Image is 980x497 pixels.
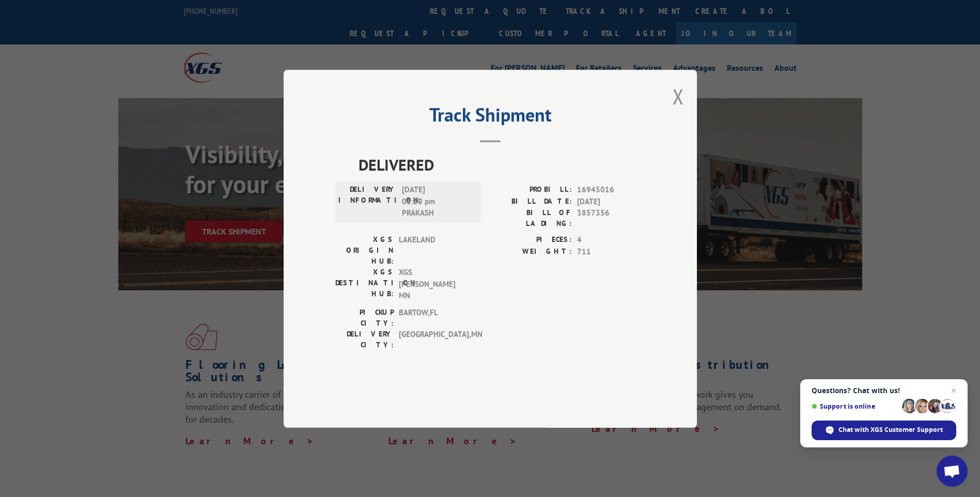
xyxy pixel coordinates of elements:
span: LAKELAND [399,234,469,267]
span: 4 [577,234,645,246]
span: 3857356 [577,207,645,229]
span: Questions? Chat with us! [812,386,956,395]
label: DELIVERY CITY: [335,328,394,350]
span: [DATE] [577,195,645,207]
label: XGS DESTINATION HUB: [335,267,394,302]
span: DELIVERED [359,153,645,176]
span: 711 [577,245,645,257]
span: BARTOW , FL [399,306,469,328]
div: Chat with XGS Customer Support [812,421,956,440]
span: Chat with XGS Customer Support [838,425,943,434]
span: Close chat [947,384,960,397]
span: XGS [PERSON_NAME] MN [399,267,469,302]
span: [DATE] 01:20 pm PRAKASH [402,184,472,219]
span: [GEOGRAPHIC_DATA] , MN [399,328,469,350]
label: PIECES: [490,234,572,246]
label: DELIVERY INFORMATION: [338,184,397,219]
label: BILL OF LADING: [490,207,572,229]
label: WEIGHT: [490,245,572,257]
label: BILL DATE: [490,195,572,207]
div: Open chat [937,456,968,487]
span: Support is online [812,402,898,410]
label: XGS ORIGIN HUB: [335,234,394,267]
span: 16945016 [577,184,645,196]
button: Close modal [673,83,684,110]
h2: Track Shipment [335,107,645,127]
label: PROBILL: [490,184,572,196]
label: PICKUP CITY: [335,306,394,328]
